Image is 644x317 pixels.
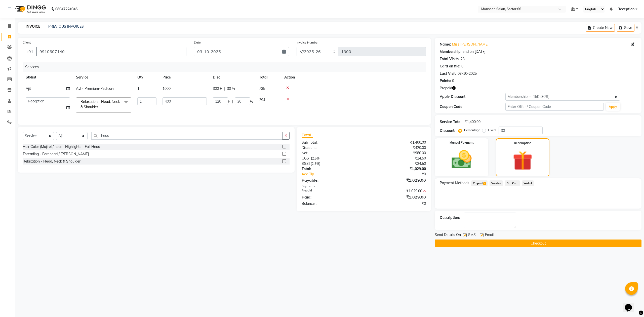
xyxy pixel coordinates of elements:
span: 1000 [163,86,171,91]
div: ₹420.00 [364,145,430,150]
th: Disc [210,72,256,83]
b: 08047224946 [55,2,77,16]
span: 735 [259,86,265,91]
div: Description: [440,215,460,220]
div: Prepaid [298,188,364,194]
span: Send Details On [435,232,461,239]
div: end on [DATE] [463,49,486,54]
div: 23 [461,56,465,62]
div: Services [23,62,430,72]
button: Create New [586,24,615,32]
th: Price [159,72,210,83]
label: Manual Payment [450,140,474,145]
span: 1 [137,86,139,91]
span: 294 [259,98,265,102]
div: ₹1,029.00 [364,166,430,172]
div: ₹1,029.00 [364,194,430,200]
div: ₹1,400.00 [465,119,480,125]
span: Payment Methods [440,180,469,186]
iframe: chat widget [623,297,639,312]
div: Apply Discount [440,94,505,99]
div: Sub Total: [298,140,364,145]
div: Service Total: [440,119,463,125]
a: Miss [PERSON_NAME] [452,42,489,47]
div: Coupon Code [440,104,505,109]
span: 1 [483,182,486,185]
span: Relaxation - Head, Neck & Shoulder [80,99,120,109]
div: 0 [452,78,454,84]
img: _cash.svg [445,148,478,171]
span: SGST [302,161,311,166]
div: ₹24.50 [364,161,430,166]
div: Hair Color (Majirel /Inoa) - Highlights - Full Head [23,144,100,149]
div: Threading - Forehead / [PERSON_NAME] [23,151,89,157]
input: Search by Name/Mobile/Email/Code [36,47,186,56]
button: +91 [23,47,37,56]
label: Client [23,40,31,45]
div: ₹1,029.00 [364,177,430,183]
span: 30 % [227,86,235,91]
span: | [224,86,225,91]
span: Reception [618,7,634,12]
label: Percentage [464,128,480,132]
span: Email [485,232,494,239]
div: Paid: [298,194,364,200]
div: ( ) [298,161,364,166]
a: PREVIOUS INVOICES [48,24,84,29]
label: Invoice Number [297,40,318,45]
button: Save [617,24,634,32]
span: SMS [468,232,476,239]
div: Last Visit: [440,71,457,76]
div: ( ) [298,156,364,161]
span: Avl - Premium-Pedicure [76,86,114,91]
div: Relaxation - Head, Neck & Shoulder [23,159,80,164]
a: Add Tip [298,172,375,177]
span: F [228,99,230,104]
span: 300 F [213,86,222,91]
div: 03-10-2025 [458,71,477,76]
th: Stylist [23,72,73,83]
div: Membership: [440,49,462,54]
div: ₹1,029.00 [364,188,430,194]
span: Prepaid [440,86,452,91]
label: Date [194,40,201,45]
a: INVOICE [24,22,42,31]
span: | [232,99,233,104]
label: Redemption [514,141,531,145]
th: Service [73,72,134,83]
div: ₹980.00 [364,150,430,156]
div: Name: [440,42,451,47]
input: Search or Scan [91,132,283,140]
span: Wallet [522,180,534,186]
div: Balance : [298,201,364,206]
div: Card on file: [440,64,460,69]
div: Total: [298,166,364,172]
span: Voucher [490,180,503,186]
span: Total [302,132,313,138]
div: ₹1,400.00 [364,140,430,145]
label: Fixed [488,128,496,132]
th: Qty [134,72,159,83]
button: Checkout [435,240,641,247]
span: 2.5% [312,156,319,160]
div: Payable: [298,177,364,183]
a: x [98,105,100,109]
div: Net: [298,150,364,156]
span: Ajit [26,86,31,91]
span: Prepaid [471,180,488,186]
span: 2.5% [312,162,319,166]
button: Apply [606,103,620,111]
div: ₹0 [375,172,430,177]
img: _gift.svg [507,148,539,173]
div: Discount: [298,145,364,150]
span: % [250,99,253,104]
span: CGST [302,156,311,161]
div: Points: [440,78,451,84]
div: Payments [302,184,426,188]
th: Action [281,72,426,83]
img: logo [13,2,47,16]
div: Total Visits: [440,56,460,62]
span: Gift Card [505,180,520,186]
div: ₹24.50 [364,156,430,161]
th: Total [256,72,281,83]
